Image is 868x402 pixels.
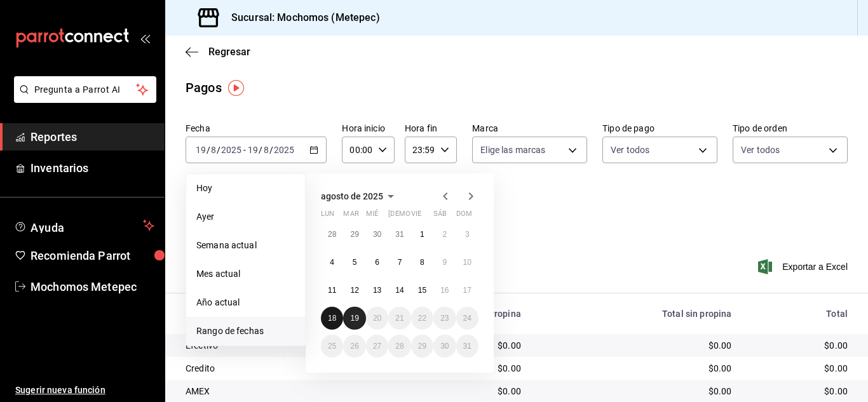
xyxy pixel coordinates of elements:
div: $0.00 [541,362,732,375]
button: Regresar [186,46,250,58]
span: agosto de 2025 [321,191,383,201]
abbr: 5 de agosto de 2025 [353,258,357,267]
abbr: domingo [456,210,472,223]
button: 28 de julio de 2025 [321,223,343,246]
input: -- [263,145,269,155]
abbr: 20 de agosto de 2025 [373,314,381,323]
button: 27 de agosto de 2025 [366,335,388,358]
button: 21 de agosto de 2025 [388,307,410,330]
abbr: jueves [388,210,463,223]
div: $0.00 [752,339,848,352]
span: Reportes [31,128,154,145]
abbr: 17 de agosto de 2025 [463,286,471,295]
button: agosto de 2025 [321,189,398,204]
button: 16 de agosto de 2025 [433,279,456,302]
span: Hoy [196,182,295,195]
span: Mes actual [196,267,295,281]
button: 4 de agosto de 2025 [321,251,343,274]
button: 19 de agosto de 2025 [343,307,365,330]
abbr: 30 de agosto de 2025 [440,342,449,351]
abbr: 2 de agosto de 2025 [442,230,447,239]
button: 10 de agosto de 2025 [456,251,478,274]
abbr: 27 de agosto de 2025 [373,342,381,351]
abbr: sábado [433,210,447,223]
abbr: 21 de agosto de 2025 [395,314,403,323]
h3: Sucursal: Mochomos (Metepec) [221,10,380,25]
div: AMEX [186,385,397,398]
abbr: 31 de agosto de 2025 [463,342,471,351]
div: Credito [186,362,397,375]
button: 17 de agosto de 2025 [456,279,478,302]
div: $0.00 [752,385,848,398]
abbr: 24 de agosto de 2025 [463,314,471,323]
input: ---- [273,145,295,155]
span: Regresar [208,46,250,58]
input: -- [195,145,207,155]
abbr: 7 de agosto de 2025 [398,258,402,267]
button: 29 de julio de 2025 [343,223,365,246]
button: 30 de julio de 2025 [366,223,388,246]
abbr: martes [343,210,358,223]
abbr: 6 de agosto de 2025 [375,258,379,267]
button: 25 de agosto de 2025 [321,335,343,358]
label: Hora inicio [342,124,394,133]
button: 28 de agosto de 2025 [388,335,410,358]
button: 20 de agosto de 2025 [366,307,388,330]
span: / [207,145,210,155]
abbr: 13 de agosto de 2025 [373,286,381,295]
input: -- [247,145,259,155]
span: / [269,145,273,155]
span: Sugerir nueva función [15,384,154,397]
button: 9 de agosto de 2025 [433,251,456,274]
input: ---- [220,145,242,155]
button: 24 de agosto de 2025 [456,307,478,330]
span: Rango de fechas [196,325,295,338]
button: 7 de agosto de 2025 [388,251,410,274]
img: Tooltip marker [228,80,244,96]
input: -- [210,145,217,155]
div: $0.00 [417,385,521,398]
span: Año actual [196,296,295,309]
abbr: 26 de agosto de 2025 [350,342,358,351]
button: 6 de agosto de 2025 [366,251,388,274]
div: Pagos [186,78,222,97]
label: Hora fin [405,124,457,133]
button: 12 de agosto de 2025 [343,279,365,302]
abbr: 9 de agosto de 2025 [442,258,447,267]
button: open_drawer_menu [140,33,150,43]
abbr: 12 de agosto de 2025 [350,286,358,295]
abbr: 29 de agosto de 2025 [418,342,426,351]
div: $0.00 [541,385,732,398]
span: Mochomos Metepec [31,278,154,295]
div: Total [752,309,848,319]
abbr: 28 de julio de 2025 [328,230,336,239]
button: 31 de agosto de 2025 [456,335,478,358]
abbr: 1 de agosto de 2025 [420,230,424,239]
button: 26 de agosto de 2025 [343,335,365,358]
span: Ver todos [741,144,780,156]
abbr: 25 de agosto de 2025 [328,342,336,351]
abbr: 28 de agosto de 2025 [395,342,403,351]
span: Ayer [196,210,295,224]
abbr: miércoles [366,210,378,223]
span: Ver todos [611,144,649,156]
button: Exportar a Excel [761,259,848,274]
span: Ayuda [31,218,138,233]
label: Tipo de orden [733,124,848,133]
div: Total sin propina [541,309,732,319]
abbr: 11 de agosto de 2025 [328,286,336,295]
label: Tipo de pago [602,124,717,133]
button: 2 de agosto de 2025 [433,223,456,246]
abbr: 14 de agosto de 2025 [395,286,403,295]
abbr: lunes [321,210,334,223]
abbr: 8 de agosto de 2025 [420,258,424,267]
button: 1 de agosto de 2025 [411,223,433,246]
button: 8 de agosto de 2025 [411,251,433,274]
button: 5 de agosto de 2025 [343,251,365,274]
abbr: 3 de agosto de 2025 [465,230,470,239]
button: 15 de agosto de 2025 [411,279,433,302]
button: 3 de agosto de 2025 [456,223,478,246]
span: / [217,145,220,155]
abbr: viernes [411,210,421,223]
